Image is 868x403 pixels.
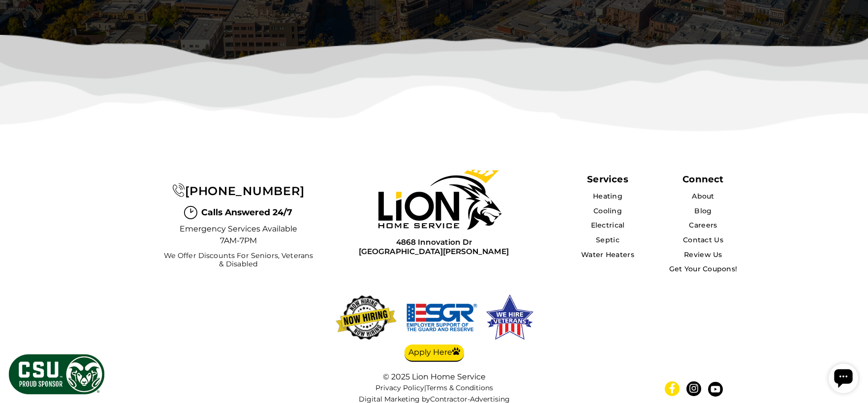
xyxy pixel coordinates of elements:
[591,221,625,230] a: Electrical
[587,173,628,185] span: Services
[375,383,424,392] a: Privacy Policy
[161,252,316,269] span: We Offer Discounts for Seniors, Veterans & Disabled
[7,353,106,396] img: CSU Sponsor Badge
[179,223,297,247] span: Emergency Services Available 7AM-7PM
[172,184,305,198] a: [PHONE_NUMBER]
[692,192,714,201] a: About
[485,293,535,342] img: We hire veterans
[333,293,399,342] img: now-hiring
[684,250,722,259] a: Review Us
[336,372,532,381] div: © 2025 Lion Home Service
[404,345,464,362] a: Apply Here
[359,247,509,256] span: [GEOGRAPHIC_DATA][PERSON_NAME]
[201,206,292,219] span: Calls Answered 24/7
[581,250,634,259] a: Water Heaters
[593,206,622,215] a: Cooling
[405,293,479,342] img: We hire veterans
[426,383,493,392] a: Terms & Conditions
[593,192,622,201] a: Heating
[683,235,723,244] a: Contact Us
[359,237,509,247] span: 4868 Innovation Dr
[682,173,723,185] div: Connect
[689,221,717,230] a: Careers
[359,237,509,257] a: 4868 Innovation Dr[GEOGRAPHIC_DATA][PERSON_NAME]
[185,184,305,198] span: [PHONE_NUMBER]
[4,4,33,33] div: Open chat widget
[669,264,738,273] a: Get Your Coupons!
[694,206,712,215] a: Blog
[596,235,620,244] a: Septic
